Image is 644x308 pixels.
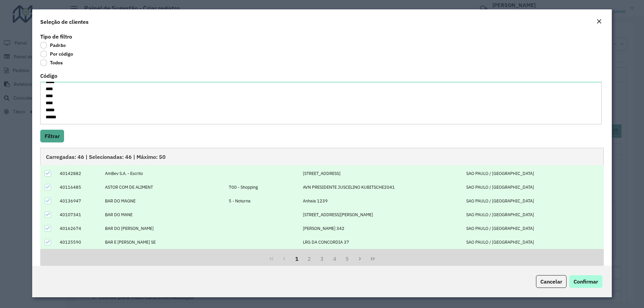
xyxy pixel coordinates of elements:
[299,180,463,194] td: AVN PRESIDENTE JUSCELINO KUBITSCHE2041
[40,130,64,142] button: Filtrar
[463,194,603,208] td: SAO PAULO / [GEOGRAPHIC_DATA]
[569,275,602,288] button: Confirmar
[56,222,101,235] td: 40162674
[354,252,366,265] button: Next Page
[299,208,463,222] td: [STREET_ADDRESS][PERSON_NAME]
[56,194,101,208] td: 40136947
[299,235,463,249] td: LRG DA CONCORDIA 37
[101,235,225,249] td: BAR E [PERSON_NAME] SE
[290,252,303,265] button: 1
[40,72,57,80] label: Código
[56,180,101,194] td: 40116485
[303,252,316,265] button: 2
[463,180,603,194] td: SAO PAULO / [GEOGRAPHIC_DATA]
[101,208,225,222] td: BAR DO MANE
[40,148,604,165] div: Carregadas: 46 | Selecionadas: 46 | Máximo: 50
[40,33,72,41] label: Tipo de filtro
[56,167,101,180] td: 40142882
[299,194,463,208] td: Anhaia 1239
[574,278,598,285] span: Confirmar
[56,208,101,222] td: 40107341
[40,59,63,66] label: Todos
[40,42,66,49] label: Padrão
[101,194,225,208] td: BAR DO MAGNE
[594,17,604,26] button: Close
[40,18,89,26] h4: Seleção de clientes
[225,194,299,208] td: 5 - Noturna
[463,222,603,235] td: SAO PAULO / [GEOGRAPHIC_DATA]
[299,167,463,180] td: [STREET_ADDRESS]
[540,278,562,285] span: Cancelar
[101,180,225,194] td: ASTOR COM DE ALIMENT
[463,208,603,222] td: SAO PAULO / [GEOGRAPHIC_DATA]
[225,180,299,194] td: 700 - Shopping
[328,252,341,265] button: 4
[463,235,603,249] td: SAO PAULO / [GEOGRAPHIC_DATA]
[596,19,602,24] em: Fechar
[299,222,463,235] td: [PERSON_NAME] 342
[366,252,379,265] button: Last Page
[316,252,328,265] button: 3
[536,275,567,288] button: Cancelar
[463,167,603,180] td: SAO PAULO / [GEOGRAPHIC_DATA]
[56,235,101,249] td: 40125590
[101,222,225,235] td: BAR DO [PERSON_NAME]
[341,252,354,265] button: 5
[101,167,225,180] td: AmBev S.A. - Escrito
[40,51,73,57] label: Por código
